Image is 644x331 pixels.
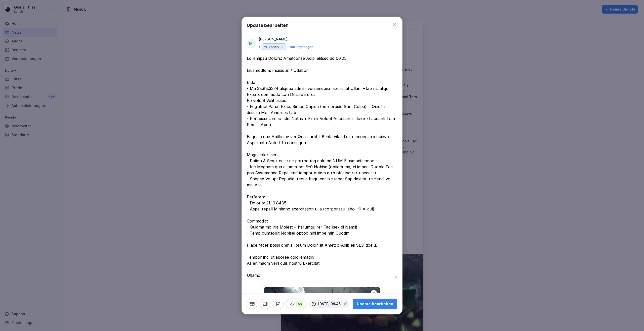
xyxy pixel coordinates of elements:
button: Update bearbeiten [353,299,397,309]
div: GT [247,39,256,48]
p: [DATE] 08:45 [318,302,341,306]
p: An [296,301,303,307]
h1: Update bearbeiten [247,22,289,29]
p: [PERSON_NAME] [259,36,288,42]
div: Update bearbeiten [357,301,393,307]
button: An [286,299,306,309]
p: Lanch [269,44,279,49]
p: 158 Empfänger [290,44,313,49]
